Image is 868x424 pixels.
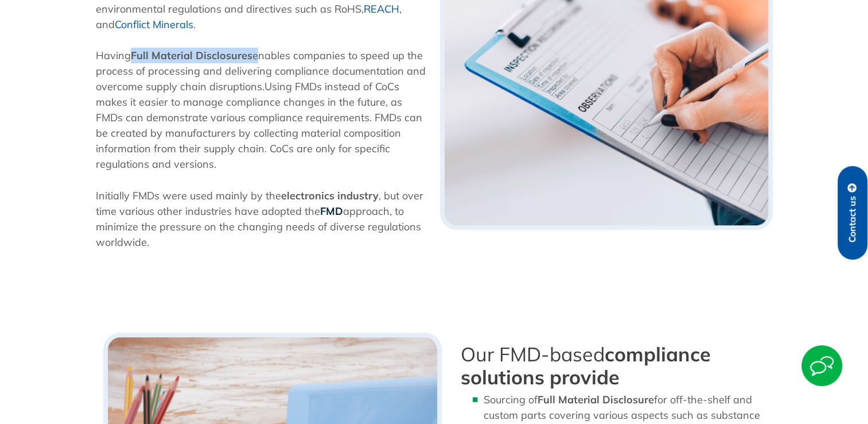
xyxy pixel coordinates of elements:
[281,189,379,202] b: electronics industry
[131,49,252,62] b: Full Material Disclosures
[847,196,858,242] span: Contact us
[96,205,421,249] span: approach, to minimize the pressure on the changing needs of diverse regulations worldwide.
[96,48,429,172] p: Using FMDs instead of CoCs makes it easier to manage compliance changes in the future, as FMDs ca...
[364,2,399,16] a: REACH
[115,18,193,31] a: Conflict Minerals
[96,189,281,202] span: Initially FMDs were used mainly by the
[538,393,654,406] b: Full Material Disclosure
[461,343,773,389] h3: Our FMD-based
[461,342,711,390] strong: compliance solutions provide
[96,189,423,218] span: , but over time various other industries have adopted the
[484,393,538,406] span: Sourcing of
[96,49,426,93] span: enables companies to speed up the process of processing and delivering compliance documentation a...
[838,166,867,260] a: Contact us
[801,345,842,386] img: Start Chat
[320,205,343,218] a: FMD
[96,49,131,62] span: Having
